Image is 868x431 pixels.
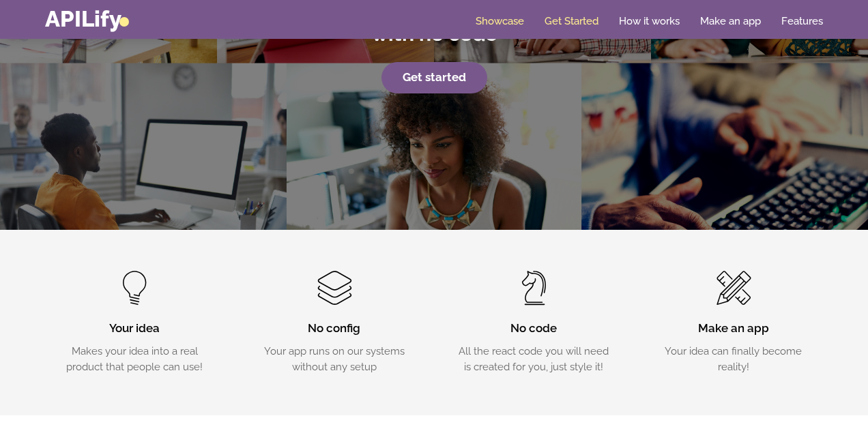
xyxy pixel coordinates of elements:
a: Features [781,14,823,28]
a: Make an app [700,14,761,28]
h3: No code [454,321,613,337]
h3: No config [255,321,414,337]
strong: Get started [403,70,466,84]
p: Your app runs on our systems without any setup [255,344,414,374]
a: Showcase [476,14,524,28]
h3: Make an app [654,321,813,337]
p: All the react code you will need is created for you, just style it! [454,344,613,374]
a: Get started [381,62,487,93]
a: Get Started [545,14,598,28]
a: APILify [45,5,129,32]
a: How it works [619,14,680,28]
p: Makes your idea into a real product that people can use! [55,344,214,374]
h3: Your idea [55,321,214,337]
p: Your idea can finally become reality! [654,344,813,374]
